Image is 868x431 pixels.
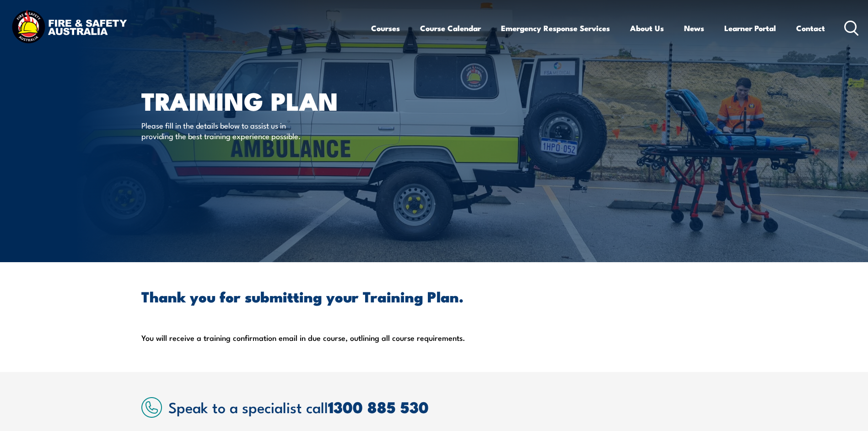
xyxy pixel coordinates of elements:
[371,16,400,40] a: Courses
[141,120,308,141] p: Please fill in the details below to assist us in providing the best training experience possible.
[630,16,664,40] a: About Us
[168,399,727,415] h2: Speak to a specialist call
[501,16,610,40] a: Emergency Response Services
[328,394,429,419] a: 1300 885 530
[141,90,367,111] h1: Training plan
[141,290,727,345] div: You will receive a training confirmation email in due course, outlining all course requirements.
[420,16,481,40] a: Course Calendar
[796,16,825,40] a: Contact
[141,290,727,302] h2: Thank you for submitting your Training Plan.
[724,16,776,40] a: Learner Portal
[684,16,704,40] a: News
